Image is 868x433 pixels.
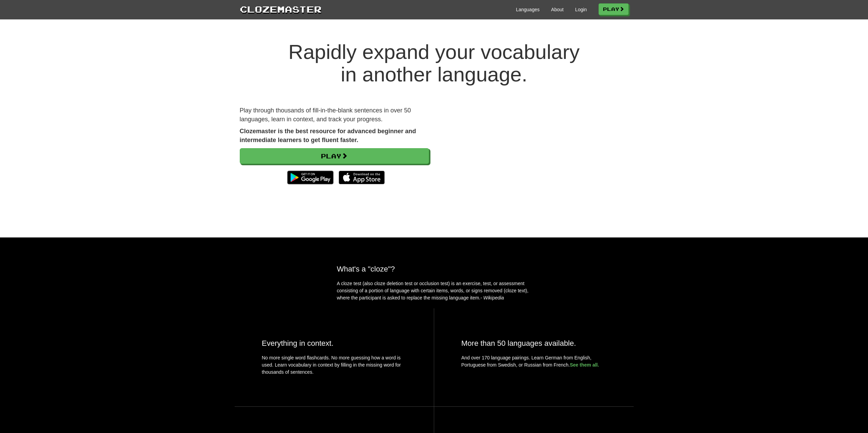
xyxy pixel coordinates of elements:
h2: Everything in context. [262,339,407,347]
img: Get it on Google Play [284,167,337,188]
strong: Clozemaster is the best resource for advanced beginner and intermediate learners to get fluent fa... [240,128,416,143]
p: And over 170 language pairings. Learn German from English, Portuguese from Swedish, or Russian fr... [461,354,606,369]
a: Play [240,148,429,164]
a: Languages [516,6,540,13]
a: Play [599,3,629,15]
em: - Wikipedia [481,295,504,300]
a: See them all. [570,362,599,368]
p: No more single word flashcards. No more guessing how a word is used. Learn vocabulary in context ... [262,354,407,379]
h2: What's a "cloze"? [337,265,531,273]
h2: More than 50 languages available. [461,339,606,347]
p: A cloze test (also cloze deletion test or occlusion test) is an exercise, test, or assessment con... [337,280,531,301]
a: Clozemaster [240,3,322,15]
a: Login [575,6,587,13]
img: Download_on_the_App_Store_Badge_US-UK_135x40-25178aeef6eb6b83b96f5f2d004eda3bffbb37122de64afbaef7... [339,171,385,184]
p: Play through thousands of fill-in-the-blank sentences in over 50 languages, learn in context, and... [240,106,429,124]
a: About [551,6,564,13]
